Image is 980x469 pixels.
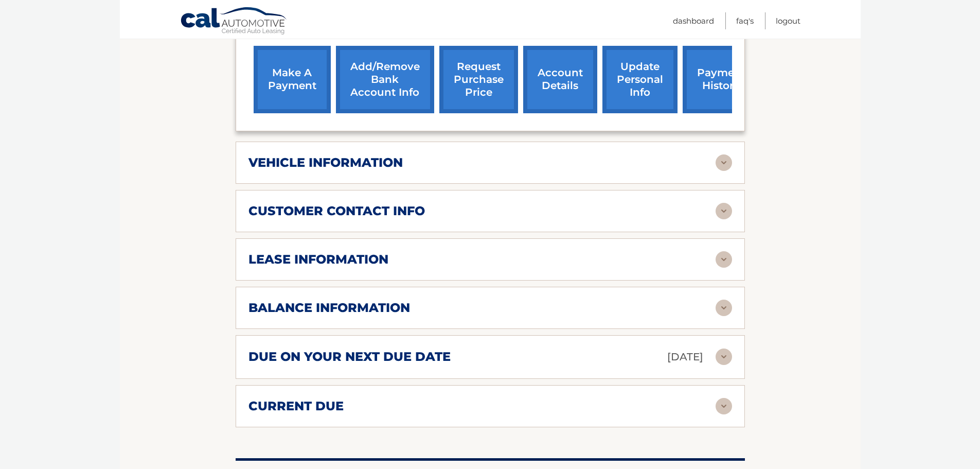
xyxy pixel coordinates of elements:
[673,12,714,29] a: Dashboard
[336,46,434,113] a: Add/Remove bank account info
[180,7,288,37] a: Cal Automotive
[776,12,800,29] a: Logout
[254,46,331,113] a: make a payment
[736,12,754,29] a: FAQ's
[683,46,760,113] a: payment history
[248,349,451,364] h2: due on your next due date
[667,348,703,366] p: [DATE]
[248,155,403,170] h2: vehicle information
[716,154,732,171] img: accordion-rest.svg
[602,46,678,113] a: update personal info
[248,252,388,267] h2: lease information
[248,203,425,219] h2: customer contact info
[248,398,344,414] h2: current due
[716,300,732,316] img: accordion-rest.svg
[716,349,732,365] img: accordion-rest.svg
[439,46,518,113] a: request purchase price
[523,46,597,113] a: account details
[716,251,732,268] img: accordion-rest.svg
[716,398,732,414] img: accordion-rest.svg
[248,300,410,316] h2: balance information
[716,203,732,219] img: accordion-rest.svg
